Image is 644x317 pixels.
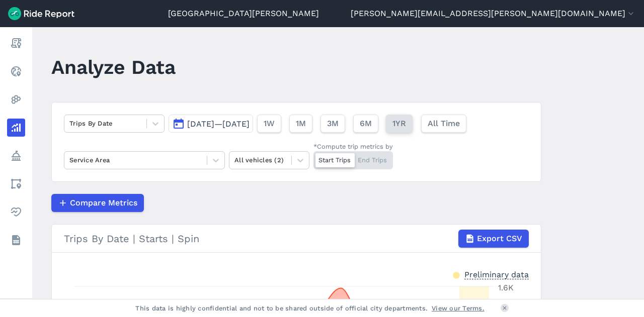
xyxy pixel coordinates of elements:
[428,118,460,130] span: All Time
[8,7,74,20] img: Ride Report
[51,194,144,212] button: Compare Metrics
[320,115,345,133] button: 3M
[7,203,25,221] a: Health
[257,115,281,133] button: 1W
[421,115,466,133] button: All Time
[351,8,636,20] button: [PERSON_NAME][EMAIL_ADDRESS][PERSON_NAME][DOMAIN_NAME]
[7,62,25,80] a: Realtime
[464,269,529,279] div: Preliminary data
[70,197,137,209] span: Compare Metrics
[353,115,378,133] button: 6M
[296,118,306,130] span: 1M
[458,230,529,248] button: Export CSV
[7,34,25,52] a: Report
[187,119,250,129] span: [DATE]—[DATE]
[432,303,485,313] a: View our Terms.
[7,175,25,193] a: Areas
[168,8,319,20] a: [GEOGRAPHIC_DATA][PERSON_NAME]
[7,147,25,165] a: Policy
[7,231,25,249] a: Datasets
[327,118,339,130] span: 3M
[169,115,253,133] button: [DATE]—[DATE]
[289,115,312,133] button: 1M
[7,90,25,109] a: Heatmaps
[386,115,413,133] button: 1YR
[313,142,393,151] div: *Compute trip metrics by
[7,119,25,137] a: Analyze
[264,118,275,130] span: 1W
[64,230,529,248] div: Trips By Date | Starts | Spin
[498,283,514,292] tspan: 1.6K
[477,233,522,245] span: Export CSV
[51,53,176,81] h1: Analyze Data
[392,118,406,130] span: 1YR
[360,118,372,130] span: 6M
